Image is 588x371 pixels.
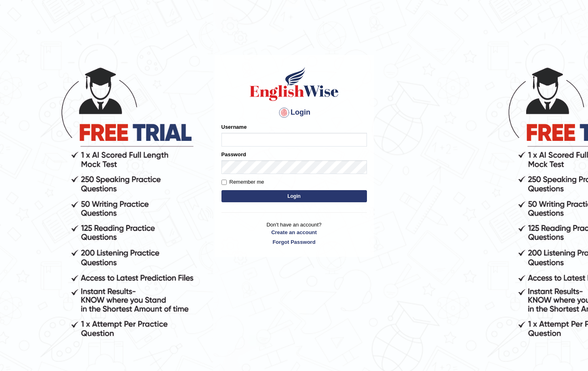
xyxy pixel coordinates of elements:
button: Login [221,190,367,202]
img: Logo of English Wise sign in for intelligent practice with AI [248,66,340,102]
a: Create an account [221,228,367,236]
h4: Login [221,106,367,119]
label: Username [221,123,247,131]
input: Remember me [221,180,227,185]
p: Don't have an account? [221,221,367,246]
label: Password [221,151,246,158]
a: Forgot Password [221,238,367,246]
label: Remember me [221,178,264,186]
